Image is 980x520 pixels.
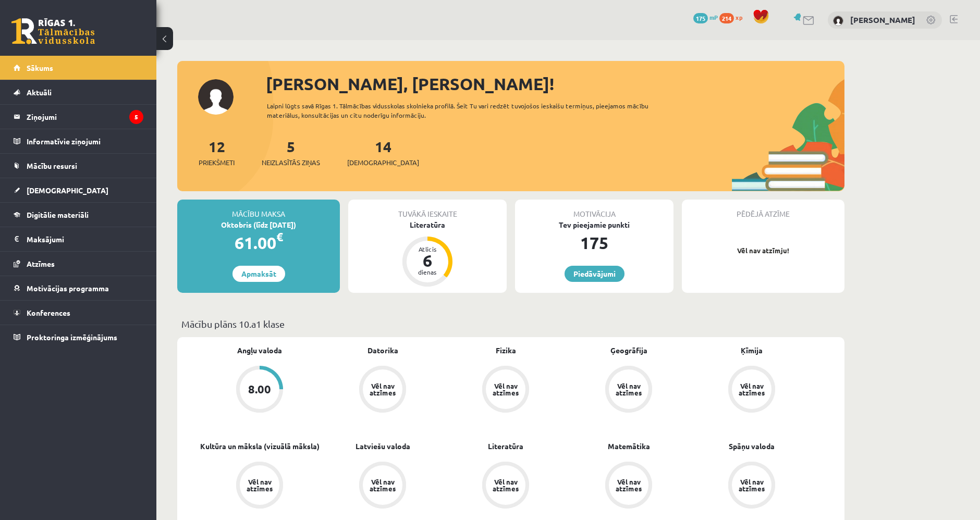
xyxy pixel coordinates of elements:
i: 5 [129,110,143,124]
span: Sākums [27,63,53,72]
div: dienas [412,269,443,275]
div: Vēl nav atzīmes [368,478,397,492]
a: Literatūra [488,441,523,452]
legend: Ziņojumi [27,105,143,129]
a: Datorika [367,345,398,356]
div: Vēl nav atzīmes [737,478,766,492]
div: 8.00 [248,383,271,395]
span: Proktoringa izmēģinājums [27,332,117,342]
div: Vēl nav atzīmes [737,382,766,396]
span: Digitālie materiāli [27,210,89,219]
a: Latviešu valoda [356,441,410,452]
span: € [276,229,283,244]
a: Ziņojumi5 [14,105,143,129]
a: [PERSON_NAME] [850,15,915,25]
a: Vēl nav atzīmes [444,366,567,415]
div: Vēl nav atzīmes [245,478,274,492]
a: Maksājumi [14,227,143,251]
a: Literatūra Atlicis 6 dienas [348,219,507,288]
div: Oktobris (līdz [DATE]) [177,219,340,230]
span: Atzīmes [27,259,55,268]
a: Ģeogrāfija [610,345,647,356]
a: Konferences [14,301,143,325]
a: 14[DEMOGRAPHIC_DATA] [347,137,419,168]
a: Fizika [496,345,516,356]
legend: Informatīvie ziņojumi [27,129,143,153]
div: Atlicis [412,246,443,252]
a: Piedāvājumi [565,266,624,282]
div: Literatūra [348,219,507,230]
a: Vēl nav atzīmes [444,462,567,511]
div: Vēl nav atzīmes [491,478,520,492]
a: 175 mP [693,13,718,21]
div: Vēl nav atzīmes [368,382,397,396]
a: Vēl nav atzīmes [690,366,813,415]
span: 214 [719,13,734,23]
a: Proktoringa izmēģinājums [14,325,143,349]
div: 175 [515,230,673,255]
span: Neizlasītās ziņas [262,157,320,168]
div: Mācību maksa [177,200,340,219]
div: Vēl nav atzīmes [614,382,643,396]
p: Vēl nav atzīmju! [687,245,839,256]
img: Elizabete Klēra Kūla [833,16,843,26]
div: Tuvākā ieskaite [348,200,507,219]
a: 8.00 [198,366,321,415]
span: Motivācijas programma [27,283,109,293]
span: Konferences [27,308,70,317]
span: xp [736,13,742,21]
span: Priekšmeti [199,157,235,168]
span: [DEMOGRAPHIC_DATA] [27,185,108,195]
div: Tev pieejamie punkti [515,219,673,230]
a: Vēl nav atzīmes [321,366,444,415]
div: [PERSON_NAME], [PERSON_NAME]! [266,71,844,96]
p: Mācību plāns 10.a1 klase [181,317,840,331]
div: Pēdējā atzīme [682,200,844,219]
span: mP [709,13,718,21]
a: Digitālie materiāli [14,203,143,227]
a: Spāņu valoda [729,441,775,452]
span: Aktuāli [27,88,52,97]
a: 5Neizlasītās ziņas [262,137,320,168]
a: Ķīmija [741,345,763,356]
div: 6 [412,252,443,269]
a: Vēl nav atzīmes [567,366,690,415]
a: Vēl nav atzīmes [567,462,690,511]
a: Sākums [14,56,143,80]
a: 214 xp [719,13,748,21]
a: [DEMOGRAPHIC_DATA] [14,178,143,202]
a: Aktuāli [14,80,143,104]
span: Mācību resursi [27,161,77,170]
div: Vēl nav atzīmes [491,382,520,396]
span: [DEMOGRAPHIC_DATA] [347,157,419,168]
a: Vēl nav atzīmes [198,462,321,511]
div: Laipni lūgts savā Rīgas 1. Tālmācības vidusskolas skolnieka profilā. Šeit Tu vari redzēt tuvojošo... [267,101,667,120]
a: Motivācijas programma [14,276,143,300]
div: Vēl nav atzīmes [614,478,643,492]
a: Apmaksāt [232,266,285,282]
a: Angļu valoda [237,345,282,356]
a: 12Priekšmeti [199,137,235,168]
a: Atzīmes [14,252,143,276]
a: Mācību resursi [14,154,143,178]
div: 61.00 [177,230,340,255]
legend: Maksājumi [27,227,143,251]
a: Matemātika [608,441,650,452]
a: Informatīvie ziņojumi [14,129,143,153]
a: Vēl nav atzīmes [690,462,813,511]
a: Kultūra un māksla (vizuālā māksla) [200,441,320,452]
a: Vēl nav atzīmes [321,462,444,511]
a: Rīgas 1. Tālmācības vidusskola [11,18,95,44]
div: Motivācija [515,200,673,219]
span: 175 [693,13,708,23]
